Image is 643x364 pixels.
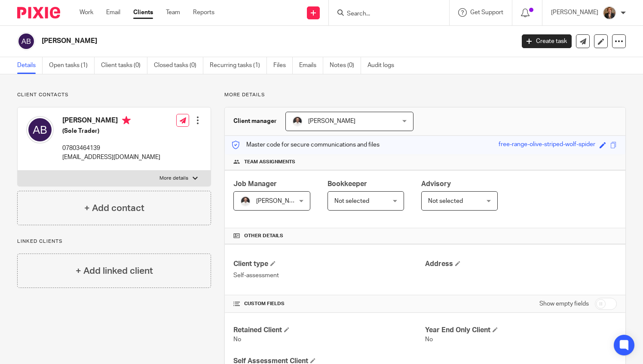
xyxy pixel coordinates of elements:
[17,238,211,245] p: Linked clients
[233,326,425,335] h4: Retained Client
[425,336,433,343] span: No
[101,57,147,74] a: Client tasks (0)
[233,271,425,280] p: Self-assessment
[233,300,425,307] h4: CUSTOM FIELDS
[62,127,160,135] h5: (Sole Trader)
[154,57,203,74] a: Closed tasks (0)
[292,116,303,126] img: dom%20slack.jpg
[210,57,267,74] a: Recurring tasks (1)
[80,8,93,17] a: Work
[62,116,160,127] h4: [PERSON_NAME]
[76,264,153,278] h4: + Add linked client
[425,260,617,269] h4: Address
[256,198,303,204] span: [PERSON_NAME]
[330,57,361,74] a: Notes (0)
[240,196,251,206] img: dom%20slack.jpg
[17,32,35,50] img: svg%3E
[428,198,463,204] span: Not selected
[367,57,401,74] a: Audit logs
[233,260,425,269] h4: Client type
[244,159,295,165] span: Team assignments
[244,232,283,239] span: Other details
[133,8,153,17] a: Clients
[328,180,367,187] span: Bookkeeper
[334,198,369,204] span: Not selected
[539,300,589,308] label: Show empty fields
[193,8,214,17] a: Reports
[17,7,60,18] img: Pixie
[122,116,131,125] i: Primary
[42,37,416,46] h2: [PERSON_NAME]
[17,57,43,74] a: Details
[231,141,380,149] p: Master code for secure communications and files
[26,116,54,144] img: svg%3E
[17,92,211,98] p: Client contacts
[106,8,120,17] a: Email
[49,57,95,74] a: Open tasks (1)
[273,57,293,74] a: Files
[224,92,626,98] p: More details
[551,8,598,17] p: [PERSON_NAME]
[425,326,617,335] h4: Year End Only Client
[346,10,423,18] input: Search
[233,180,277,187] span: Job Manager
[421,180,451,187] span: Advisory
[166,8,180,17] a: Team
[84,202,144,215] h4: + Add contact
[62,153,160,162] p: [EMAIL_ADDRESS][DOMAIN_NAME]
[522,34,572,48] a: Create task
[499,140,595,150] div: free-range-olive-striped-wolf-spider
[603,6,616,20] img: WhatsApp%20Image%202025-04-23%20at%2010.20.30_16e186ec.jpg
[159,175,188,182] p: More details
[308,118,355,124] span: [PERSON_NAME]
[233,336,241,343] span: No
[299,57,323,74] a: Emails
[470,9,503,15] span: Get Support
[233,117,277,125] h3: Client manager
[62,144,160,153] p: 07803464139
